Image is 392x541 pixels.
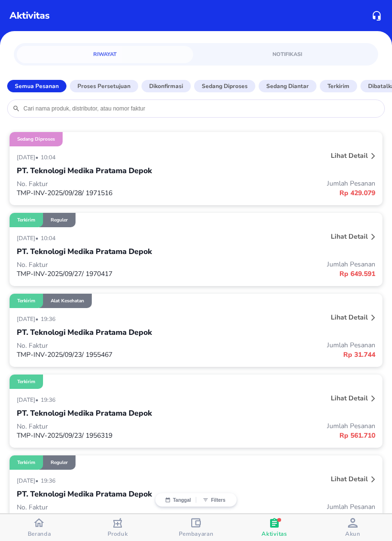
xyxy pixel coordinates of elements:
p: Terkirim [17,217,35,223]
button: Terkirim [320,80,357,92]
a: Notifikasi [199,46,375,63]
p: No. Faktur [17,422,196,431]
p: 19:36 [41,396,58,404]
p: Terkirim [17,459,35,466]
p: Sedang diproses [17,136,55,143]
p: Jumlah Pesanan [196,502,375,511]
p: 19:36 [41,315,58,323]
p: Dikonfirmasi [149,82,183,90]
button: Tanggal [160,497,196,503]
button: Sedang diproses [194,80,255,92]
button: Pembayaran [157,514,235,541]
p: Reguler [51,459,68,466]
p: [DATE] • [17,234,41,242]
span: Pembayaran [179,530,214,538]
p: [DATE] • [17,396,41,404]
p: 19:36 [41,477,58,485]
span: Produk [108,530,128,538]
p: Lihat detail [331,232,368,241]
p: No. Faktur [17,341,196,350]
p: Reguler [51,217,68,223]
button: Filters [196,497,232,503]
p: Jumlah Pesanan [196,260,375,269]
p: [DATE] • [17,477,41,485]
button: Produk [78,514,157,541]
p: Lihat detail [331,313,368,322]
p: PT. Teknologi Medika Pratama Depok [17,408,152,419]
p: Sedang diproses [202,82,248,90]
p: TMP-INV-2025/09/23/ 1957180 [17,512,196,521]
p: 10:04 [41,234,58,242]
p: TMP-INV-2025/09/23/ 1955467 [17,350,196,359]
p: Rp 561.710 [196,431,375,441]
p: TMP-INV-2025/09/27/ 1970417 [17,269,196,278]
button: Akun [314,514,392,541]
button: Proses Persetujuan [70,80,138,92]
p: Terkirim [327,82,349,90]
p: Sedang diantar [266,82,309,90]
p: Jumlah Pesanan [196,179,375,188]
p: PT. Teknologi Medika Pratama Depok [17,488,152,500]
span: Aktivitas [261,530,287,538]
p: Proses Persetujuan [77,82,131,90]
p: PT. Teknologi Medika Pratama Depok [17,246,152,257]
button: Aktivitas [235,514,314,541]
p: [DATE] • [17,315,41,323]
p: Alat Kesehatan [51,298,84,304]
p: Aktivitas [10,9,50,23]
button: Semua Pesanan [7,80,66,92]
p: TMP-INV-2025/09/23/ 1956319 [17,431,196,440]
span: Riwayat [22,50,187,59]
span: Akun [345,530,360,538]
span: Beranda [28,530,51,538]
p: Lihat detail [331,394,368,403]
p: PT. Teknologi Medika Pratama Depok [17,327,152,338]
p: Semua Pesanan [15,82,59,90]
input: Cari nama produk, distributor, atau nomor faktur [22,105,380,112]
p: 10:04 [41,154,58,161]
p: PT. Teknologi Medika Pratama Depok [17,165,152,177]
p: [DATE] • [17,154,41,161]
p: No. Faktur [17,179,196,188]
p: Lihat detail [331,475,368,484]
a: Riwayat [17,46,193,63]
p: Rp 649.591 [196,269,375,279]
button: Sedang diantar [259,80,316,92]
div: simple tabs [14,43,378,63]
p: Terkirim [17,298,35,304]
span: Notifikasi [205,50,370,59]
p: Jumlah Pesanan [196,341,375,350]
p: Rp 429.079 [196,188,375,198]
p: Jumlah Pesanan [196,421,375,431]
p: TMP-INV-2025/09/28/ 1971516 [17,188,196,198]
button: Dikonfirmasi [142,80,191,92]
p: Rp 31.744 [196,350,375,360]
p: Rp 1.583.636 [196,511,375,521]
p: Lihat detail [331,151,368,160]
p: No. Faktur [17,260,196,269]
p: Terkirim [17,378,35,385]
p: No. Faktur [17,503,196,512]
